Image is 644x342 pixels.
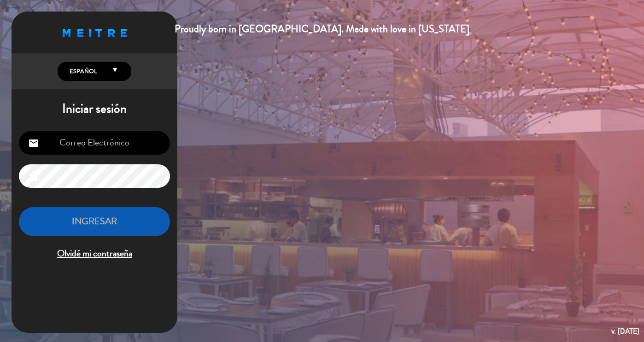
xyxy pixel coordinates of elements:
[28,171,39,182] i: lock
[19,131,170,155] input: Correo Electrónico
[611,325,639,337] div: v. [DATE]
[28,138,39,149] i: email
[19,246,170,261] span: Olvidé mi contraseña
[19,207,170,236] button: INGRESAR
[12,101,177,117] h1: Iniciar sesión
[67,67,97,76] span: Español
